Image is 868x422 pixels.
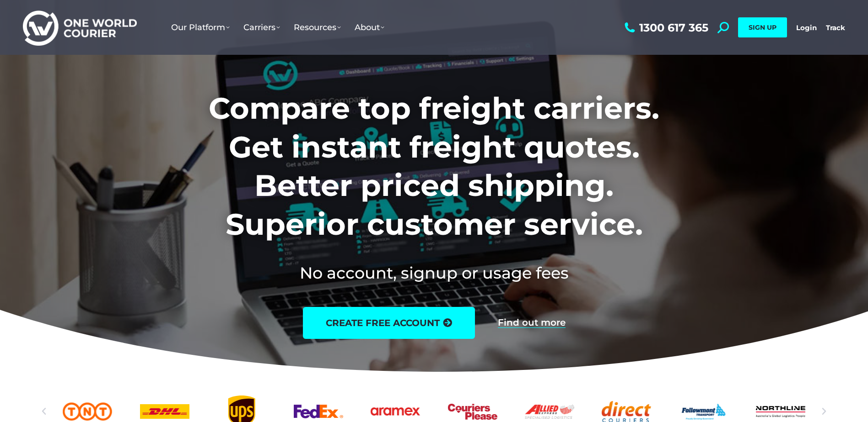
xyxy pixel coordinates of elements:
h2: No account, signup or usage fees [148,262,720,284]
span: About [355,22,384,32]
a: Carriers [237,13,287,42]
a: Our Platform [164,13,237,42]
a: create free account [303,307,475,339]
span: Resources [294,22,341,32]
span: Our Platform [171,22,230,32]
span: Carriers [243,22,280,32]
a: SIGN UP [738,17,787,37]
a: Resources [287,13,348,42]
a: Login [796,23,817,32]
img: One World Courier [23,9,137,46]
h1: Compare top freight carriers. Get instant freight quotes. Better priced shipping. Superior custom... [148,89,720,243]
a: Track [826,23,845,32]
a: Find out more [498,318,566,328]
a: About [348,13,391,42]
a: 1300 617 365 [622,22,708,33]
span: SIGN UP [749,23,776,32]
